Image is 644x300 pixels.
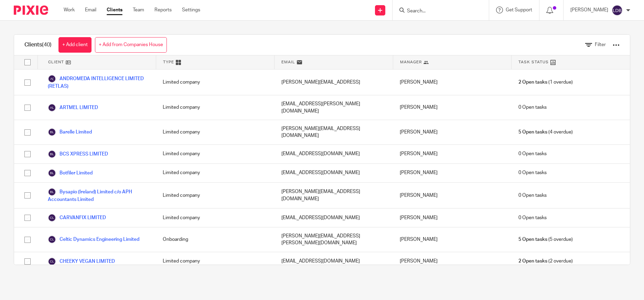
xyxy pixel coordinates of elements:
div: [PERSON_NAME] [393,69,511,95]
a: Work [64,7,75,13]
span: 0 Open tasks [518,150,547,157]
div: [EMAIL_ADDRESS][PERSON_NAME][DOMAIN_NAME] [275,95,393,120]
div: Limited company [156,120,274,144]
a: Settings [182,7,200,13]
span: Manager [400,59,422,65]
div: [PERSON_NAME][EMAIL_ADDRESS][DOMAIN_NAME] [275,183,393,208]
img: svg%3E [48,169,56,177]
div: Limited company [156,252,274,271]
span: 0 Open tasks [518,192,547,199]
a: Email [85,7,96,13]
div: Onboarding [156,227,274,252]
span: Type [163,59,174,65]
input: Select all [21,56,34,69]
img: svg%3E [48,75,56,83]
a: CARVANFIX LIMITED [48,214,106,222]
div: [PERSON_NAME] [393,183,511,208]
div: Limited company [156,145,274,163]
h1: Clients [24,41,52,49]
img: svg%3E [48,128,56,136]
p: [PERSON_NAME] [570,7,608,13]
img: Pixie [14,6,48,15]
span: 2 Open tasks [518,79,547,86]
span: Get Support [506,8,532,12]
div: [PERSON_NAME] [393,95,511,120]
span: (40) [42,42,52,47]
div: [PERSON_NAME][EMAIL_ADDRESS] [275,69,393,95]
img: svg%3E [48,257,56,266]
a: Clients [107,7,122,13]
div: Limited company [156,164,274,182]
img: svg%3E [612,5,623,16]
div: [PERSON_NAME] [393,145,511,163]
span: Task Status [518,59,549,65]
span: 5 Open tasks [518,129,547,136]
a: Reports [154,7,172,13]
img: svg%3E [48,150,56,158]
span: 0 Open tasks [518,214,547,221]
a: ANDROMEDA INTELLIGENCE LIMITED (RETLAS) [48,75,149,90]
span: (5 overdue) [518,236,573,243]
span: (2 overdue) [518,258,573,265]
a: Botfiler Limited [48,169,93,177]
span: Email [281,59,295,65]
span: 2 Open tasks [518,258,547,265]
div: [EMAIL_ADDRESS][DOMAIN_NAME] [275,164,393,182]
div: [PERSON_NAME] [393,164,511,182]
img: svg%3E [48,104,56,112]
a: Bysapio (Ireland) Limited c/o APH Accountants Limited [48,188,149,203]
div: [EMAIL_ADDRESS][DOMAIN_NAME] [275,145,393,163]
span: Client [48,59,64,65]
span: (4 overdue) [518,129,573,136]
div: Limited company [156,208,274,227]
img: svg%3E [48,188,56,196]
span: 0 Open tasks [518,104,547,111]
input: Search [406,8,468,14]
span: 5 Open tasks [518,236,547,243]
div: [PERSON_NAME][EMAIL_ADDRESS][PERSON_NAME][DOMAIN_NAME] [275,227,393,252]
span: (1 overdue) [518,79,573,86]
span: Filter [595,42,606,47]
img: svg%3E [48,214,56,222]
a: + Add client [58,37,92,53]
a: ARTMEL LIMITED [48,104,98,112]
div: Limited company [156,69,274,95]
a: Barelle Limited [48,128,92,136]
a: BCS XPRESS LIMITED [48,150,108,158]
span: 0 Open tasks [518,169,547,176]
a: Team [133,7,144,13]
div: [PERSON_NAME] [393,227,511,252]
a: CHEEKY VEGAN LIMITED [48,257,115,266]
div: [PERSON_NAME] [393,208,511,227]
div: [EMAIL_ADDRESS][DOMAIN_NAME] [275,252,393,271]
div: [PERSON_NAME][EMAIL_ADDRESS][DOMAIN_NAME] [275,120,393,144]
div: [EMAIL_ADDRESS][DOMAIN_NAME] [275,208,393,227]
div: [PERSON_NAME] [393,120,511,144]
div: [PERSON_NAME] [393,252,511,271]
img: svg%3E [48,235,56,244]
a: Celtic Dynamics Engineering Limited [48,235,139,244]
div: Limited company [156,183,274,208]
a: + Add from Companies House [95,37,167,53]
div: Limited company [156,95,274,120]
